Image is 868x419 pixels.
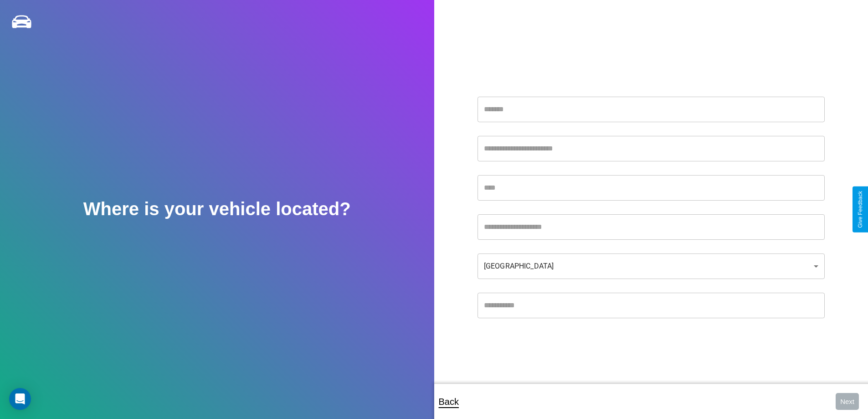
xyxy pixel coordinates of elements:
[83,199,351,219] h2: Where is your vehicle located?
[439,393,459,410] p: Back
[836,393,859,410] button: Next
[857,191,863,228] div: Give Feedback
[9,388,31,410] div: Open Intercom Messenger
[478,253,825,279] div: [GEOGRAPHIC_DATA]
